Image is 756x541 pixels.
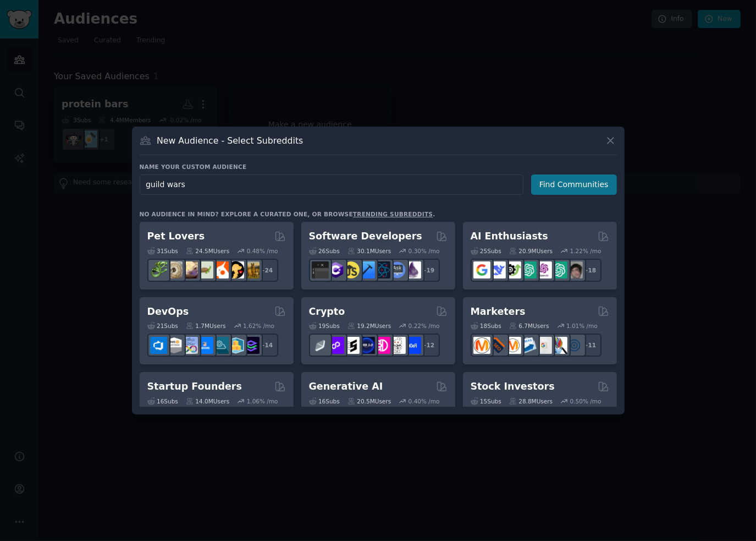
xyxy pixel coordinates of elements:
[147,380,242,394] h2: Startup Founders
[471,305,526,319] h2: Marketers
[504,337,521,354] img: AskMarketing
[489,261,506,278] img: DeepSeek
[417,259,440,282] div: + 19
[509,247,553,255] div: 20.9M Users
[473,337,490,354] img: content_marketing
[196,337,213,354] img: DevOpsLinks
[570,397,602,405] div: 0.50 % /mo
[373,337,390,354] img: defiblockchain
[471,322,501,330] div: 18 Sub s
[347,397,391,405] div: 20.5M Users
[471,247,501,255] div: 25 Sub s
[471,397,501,405] div: 15 Sub s
[140,210,435,218] div: No audience in mind? Explore a curated one, or browse .
[570,247,602,255] div: 1.22 % /mo
[165,261,183,278] img: ballpython
[140,163,617,171] h3: Name your custom audience
[504,261,521,278] img: AItoolsCatalog
[531,174,617,195] button: Find Communities
[566,337,583,354] img: OnlineMarketing
[309,397,340,405] div: 16 Sub s
[186,247,229,255] div: 24.5M Users
[196,261,213,278] img: turtle
[247,397,278,405] div: 1.06 % /mo
[165,337,183,354] img: AWS_Certified_Experts
[566,261,583,278] img: ArtificalIntelligence
[327,337,344,354] img: 0xPolygon
[227,261,244,278] img: PetAdvice
[255,259,278,282] div: + 24
[242,261,260,278] img: dogbreed
[150,261,167,278] img: herpetology
[550,337,567,354] img: MarketingResearch
[550,261,567,278] img: chatgpt_prompts_
[404,337,421,354] img: defi_
[358,261,375,278] img: iOSProgramming
[343,261,360,278] img: learnjavascript
[578,259,602,282] div: + 18
[309,229,422,243] h2: Software Developers
[243,322,274,330] div: 1.62 % /mo
[347,322,391,330] div: 19.2M Users
[140,174,523,195] input: Pick a short name, like "Digital Marketers" or "Movie-Goers"
[409,247,440,255] div: 0.30 % /mo
[409,322,440,330] div: 0.22 % /mo
[473,261,490,278] img: GoogleGeminiAI
[343,337,360,354] img: ethstaker
[358,337,375,354] img: web3
[255,334,278,357] div: + 14
[186,397,229,405] div: 14.0M Users
[181,261,198,278] img: leopardgeckos
[242,337,260,354] img: PlatformEngineers
[147,247,178,255] div: 31 Sub s
[327,261,344,278] img: csharp
[309,305,345,319] h2: Crypto
[150,337,167,354] img: azuredevops
[471,380,555,394] h2: Stock Investors
[489,337,506,354] img: bigseo
[373,261,390,278] img: reactnative
[417,334,440,357] div: + 12
[389,261,406,278] img: AskComputerScience
[535,337,552,354] img: googleads
[353,211,433,217] a: trending subreddits
[181,337,198,354] img: Docker_DevOps
[389,337,406,354] img: CryptoNews
[520,261,537,278] img: chatgpt_promptDesign
[227,337,244,354] img: aws_cdk
[247,247,278,255] div: 0.48 % /mo
[347,247,391,255] div: 30.1M Users
[147,305,189,319] h2: DevOps
[147,322,178,330] div: 21 Sub s
[212,337,229,354] img: platformengineering
[186,322,226,330] div: 1.7M Users
[509,397,553,405] div: 28.8M Users
[147,397,178,405] div: 16 Sub s
[566,322,598,330] div: 1.01 % /mo
[404,261,421,278] img: elixir
[309,322,340,330] div: 19 Sub s
[312,261,329,278] img: software
[509,322,549,330] div: 6.7M Users
[409,397,440,405] div: 0.40 % /mo
[157,135,303,146] h3: New Audience - Select Subreddits
[520,337,537,354] img: Emailmarketing
[212,261,229,278] img: cockatiel
[578,334,602,357] div: + 11
[309,380,383,394] h2: Generative AI
[312,337,329,354] img: ethfinance
[147,229,205,243] h2: Pet Lovers
[309,247,340,255] div: 26 Sub s
[471,229,548,243] h2: AI Enthusiasts
[535,261,552,278] img: OpenAIDev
